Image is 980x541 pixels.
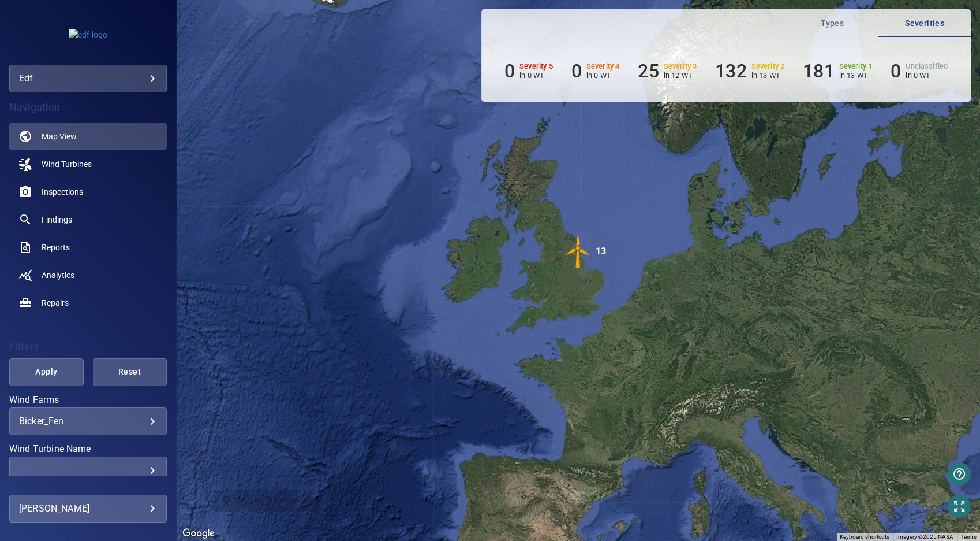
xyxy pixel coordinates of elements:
[9,150,167,178] a: windturbines noActive
[504,60,515,82] h6: 0
[906,62,948,71] h6: Unclassified
[751,71,785,80] p: in 13 WT
[9,289,167,317] a: repairs noActive
[9,178,167,206] a: inspections noActive
[839,62,873,71] h6: Severity 1
[107,365,152,379] span: Reset
[519,62,553,71] h6: Severity 5
[561,234,596,270] gmp-advanced-marker: 13
[9,358,83,386] button: Apply
[9,234,167,261] a: reports noActive
[69,29,107,40] img: edf-logo
[42,158,92,170] span: Wind Turbines
[19,499,157,518] div: [PERSON_NAME]
[24,365,69,379] span: Apply
[519,71,553,80] p: in 0 WT
[9,206,167,234] a: findings noActive
[638,60,659,82] h6: 25
[793,16,871,31] span: Types
[42,297,69,309] span: Repairs
[803,60,834,82] h6: 181
[179,526,218,541] a: Open this area in Google Maps (opens a new window)
[9,65,167,92] div: edf
[179,526,218,541] img: Google
[42,186,83,198] span: Inspections
[906,71,948,80] p: in 0 WT
[9,341,167,353] h4: Filters
[891,60,901,82] h6: 0
[42,242,70,253] span: Reports
[504,60,553,82] li: Severity 5
[896,533,953,540] span: Imagery ©2025 NASA
[9,444,167,454] label: Wind Turbine Name
[596,234,606,269] div: 13
[19,416,157,427] div: Bicker_Fen
[664,62,697,71] h6: Severity 3
[885,16,964,31] span: Severities
[9,261,167,289] a: analytics noActive
[42,131,77,142] span: Map View
[93,358,167,386] button: Reset
[42,269,74,281] span: Analytics
[839,71,873,80] p: in 13 WT
[571,60,582,82] h6: 0
[571,60,620,82] li: Severity 4
[751,62,785,71] h6: Severity 2
[638,60,697,82] li: Severity 3
[561,234,596,269] img: windFarmIconCat3.svg
[840,533,889,541] button: Keyboard shortcuts
[803,60,872,82] li: Severity 1
[960,533,977,540] a: Terms (opens in new tab)
[9,395,167,405] label: Wind Farms
[9,457,167,484] div: Wind Turbine Name
[9,407,167,435] div: Wind Farms
[715,60,746,82] h6: 132
[9,123,167,150] a: map active
[586,71,620,80] p: in 0 WT
[664,71,697,80] p: in 12 WT
[42,214,72,225] span: Findings
[586,62,620,71] h6: Severity 4
[9,102,167,113] h4: Navigation
[19,69,157,88] div: edf
[891,60,948,82] li: Severity Unclassified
